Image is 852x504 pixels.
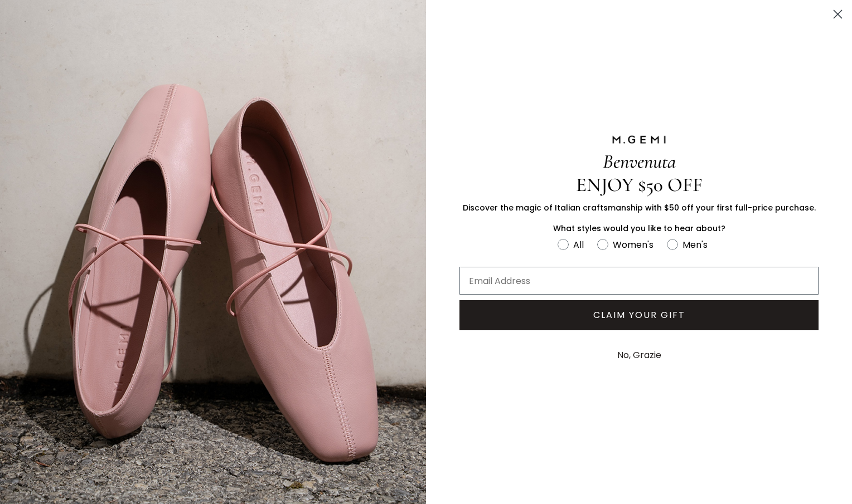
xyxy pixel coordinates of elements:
[463,202,816,213] span: Discover the magic of Italian craftsmanship with $50 off your first full-price purchase.
[459,300,819,330] button: CLAIM YOUR GIFT
[682,238,708,252] div: Men's
[612,341,667,369] button: No, Grazie
[573,238,584,252] div: All
[611,135,667,145] img: M.GEMI
[553,223,725,234] span: What styles would you like to hear about?
[828,4,848,24] button: Close dialog
[603,150,676,173] span: Benvenuta
[459,267,819,295] input: Email Address
[576,173,703,197] span: ENJOY $50 OFF
[613,238,653,252] div: Women's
